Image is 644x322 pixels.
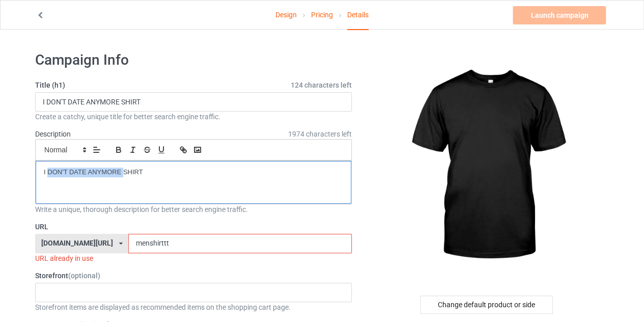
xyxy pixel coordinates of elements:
[41,239,113,247] div: [DOMAIN_NAME][URL]
[35,302,352,312] div: Storefront items are displayed as recommended items on the shopping cart page.
[35,51,352,69] h1: Campaign Info
[68,272,100,280] span: (optional)
[420,296,553,314] div: Change default product or side
[275,1,297,29] a: Design
[44,168,343,177] p: I DON'T DATE ANYMORE SHIRT
[35,204,352,214] div: Write a unique, thorough description for better search engine traffic.
[35,222,352,232] label: URL
[35,253,352,263] div: URL already in use
[288,129,352,139] span: 1974 characters left
[35,271,352,281] label: Storefront
[311,1,333,29] a: Pricing
[35,80,352,90] label: Title (h1)
[347,1,369,30] div: Details
[35,130,71,138] label: Description
[291,80,352,90] span: 124 characters left
[35,112,352,122] div: Create a catchy, unique title for better search engine traffic.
